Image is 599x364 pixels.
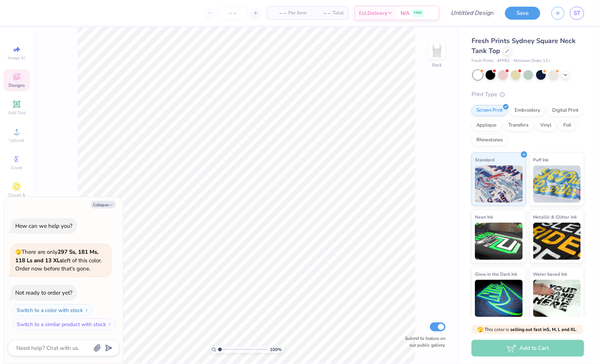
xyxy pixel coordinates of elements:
[432,62,442,68] div: Back
[505,7,540,20] button: Save
[401,335,446,348] label: Submit to feature on our public gallery.
[533,270,567,278] span: Water based Ink
[511,327,576,332] strong: selling out fast in S, M, L and XL
[15,248,102,272] span: There are only left of this color. Order now before that's gone.
[472,135,508,146] div: Rhinestones
[497,58,510,64] span: # FP82
[15,289,72,296] div: Not ready to order yet?
[414,10,422,16] span: FREE
[535,120,556,131] div: Vinyl
[472,58,493,64] span: Fresh Prints
[401,9,409,17] span: N/A
[359,9,387,17] span: Est. Delivery
[8,55,26,61] span: Image AI
[533,280,581,317] img: Water based Ink
[15,222,72,230] div: How can we help you?
[510,105,545,116] div: Embroidery
[472,36,576,55] span: Fresh Prints Sydney Square Neck Tank Top
[475,165,523,203] img: Standard
[107,322,112,327] img: Switch to a similar product with stock
[475,156,495,164] span: Standard
[504,120,533,131] div: Transfers
[533,156,549,164] span: Puff Ink
[271,9,286,17] span: – –
[472,120,501,131] div: Applique
[15,249,22,256] span: 🫣
[477,326,577,333] span: This color is .
[533,165,581,203] img: Puff Ink
[84,308,89,312] img: Switch to a color with stock
[472,105,508,116] div: Screen Print
[4,192,30,204] span: Clipart & logos
[9,82,25,88] span: Designs
[533,213,577,221] span: Metallic & Glitter Ink
[9,137,24,143] span: Upload
[558,120,576,131] div: Foil
[11,165,23,171] span: Greek
[547,105,583,116] div: Digital Print
[270,346,282,353] span: 100 %
[288,9,307,17] span: Per Item
[445,6,499,20] input: Untitled Design
[13,304,93,316] button: Switch to a color with stock
[315,9,330,17] span: – –
[475,280,523,317] img: Glow in the Dark Ink
[430,43,444,58] img: Back
[475,223,523,260] img: Neon Ink
[15,248,98,264] strong: 297 Ss, 181 Ms, 118 Ls and 13 XLs
[533,223,581,260] img: Metallic & Glitter Ink
[570,7,584,20] a: ST
[218,6,247,20] input: – –
[574,9,580,17] span: ST
[514,58,551,64] span: Minimum Order: 12 +
[8,110,26,116] span: Add Text
[477,326,484,333] span: 🫣
[475,213,493,221] span: Neon Ink
[91,201,116,209] button: Collapse
[333,9,344,17] span: Total
[13,318,116,330] button: Switch to a similar product with stock
[475,270,517,278] span: Glow in the Dark Ink
[472,90,584,99] div: Print Type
